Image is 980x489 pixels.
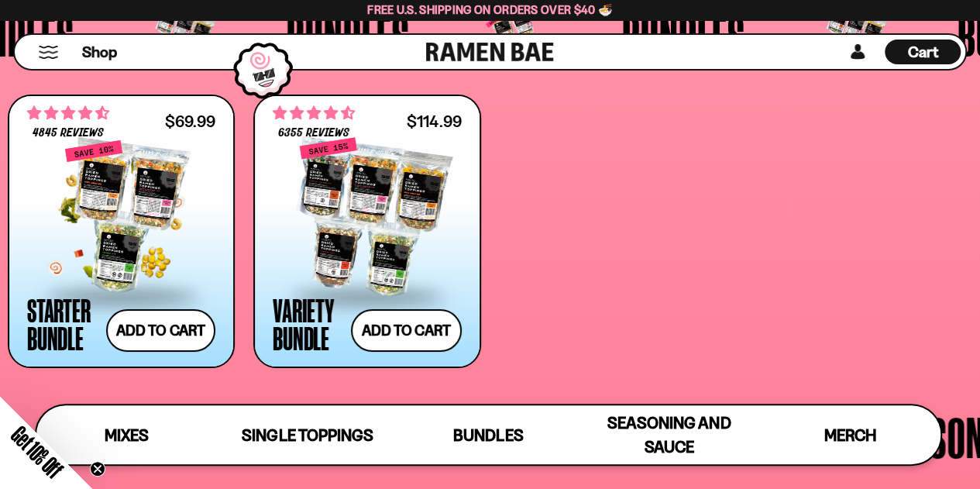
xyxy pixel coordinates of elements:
span: 4845 reviews [33,127,104,139]
button: Close teaser [90,461,105,477]
span: Mixes [105,425,149,445]
span: Single Toppings [242,425,373,445]
span: Shop [82,42,117,63]
div: Starter Bundle [27,296,98,352]
a: Mixes [36,405,217,464]
span: Get 10% Off [7,422,67,482]
div: $69.99 [165,114,215,129]
a: Shop [82,40,117,64]
span: 4.71 stars [27,103,109,123]
span: Cart [908,43,938,61]
a: Bundles [398,405,579,464]
div: Variety Bundle [273,296,343,352]
span: 6355 reviews [278,127,349,139]
button: Add to cart [351,309,462,352]
a: 4.63 stars 6355 reviews $114.99 Variety Bundle Add to cart [253,95,480,368]
a: Seasoning and Sauce [579,405,759,464]
button: Add to cart [106,309,216,352]
span: 4.63 stars [273,103,355,123]
a: Single Toppings [217,405,397,464]
div: $114.99 [407,114,461,129]
span: Free U.S. Shipping on Orders over $40 🍜 [367,2,613,17]
a: Merch [759,405,940,464]
span: Merch [824,425,875,445]
span: Bundles [453,425,523,445]
a: 4.71 stars 4845 reviews $69.99 Starter Bundle Add to cart [8,95,235,368]
button: Mobile Menu Trigger [38,46,59,59]
span: Seasoning and Sauce [607,413,731,456]
a: Cart [885,35,961,69]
